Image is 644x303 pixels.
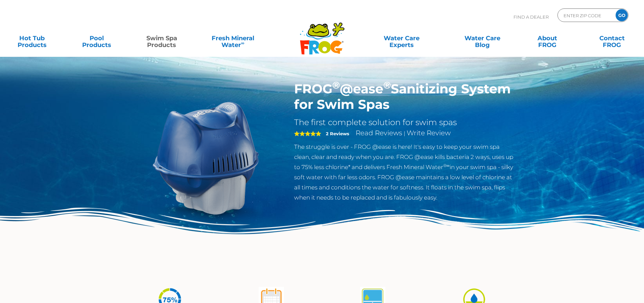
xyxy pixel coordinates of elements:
sup: ®∞ [443,163,450,168]
a: Water CareBlog [457,31,507,45]
a: Hot TubProducts [7,31,57,45]
input: GO [616,9,628,21]
a: PoolProducts [72,31,122,45]
p: The struggle is over - FROG @ease is here! It's easy to keep your swim spa clean, clear and ready... [294,142,515,203]
a: Water CareExperts [361,31,443,45]
h1: FROG @ease Sanitizing System for Swim Spas [294,81,515,112]
span: 5 [294,131,321,136]
img: Frog Products Logo [296,14,348,55]
a: Write Review [407,129,451,137]
strong: 2 Reviews [326,131,349,136]
p: Find A Dealer [514,8,549,25]
a: ContactFROG [587,31,637,45]
sup: ∞ [241,40,244,46]
a: Swim SpaProducts [137,31,187,45]
a: Fresh MineralWater∞ [201,31,264,45]
h2: The first complete solution for swim spas [294,117,515,127]
sup: ® [332,79,340,91]
a: Read Reviews [356,129,402,137]
a: AboutFROG [522,31,572,45]
span: | [404,130,405,137]
sup: ® [383,79,391,91]
img: ss-@ease-hero.png [129,81,284,236]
